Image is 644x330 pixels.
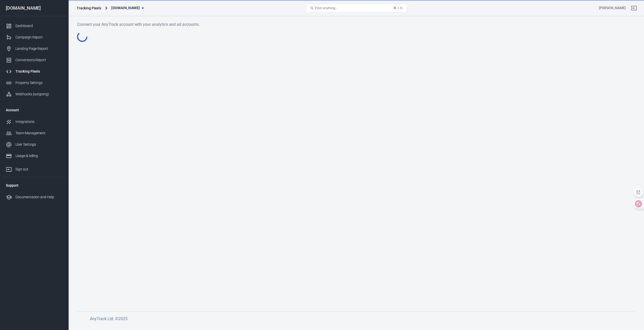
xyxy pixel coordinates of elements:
[2,179,67,191] li: Support
[599,5,626,11] div: Account id: Ez96FzD5
[15,69,63,74] div: Tracking Pixels
[306,4,407,12] button: Find anything...⌘ + K
[2,150,67,162] a: Usage & billing
[315,6,338,10] span: Find anything...
[2,32,67,43] a: Campaign Report
[15,23,63,29] div: Dashboard
[393,6,403,10] div: ⌘ + K
[628,2,640,14] a: Sign out
[2,104,67,116] li: Account
[2,20,67,32] a: Dashboard
[15,92,63,97] div: Webhooks (outgoing)
[15,80,63,85] div: Property Settings
[90,316,469,322] h6: AnyTrack Ltd. © 2025
[15,194,63,200] div: Documentation and Help
[77,21,635,28] h6: Connect your AnyTrack account with your analytics and ad accounts.
[15,35,63,40] div: Campaign Report
[2,43,67,54] a: Landing Page Report
[15,167,63,172] div: Sign out
[15,130,63,136] div: Team Management
[15,46,63,51] div: Landing Page Report
[2,139,67,150] a: User Settings
[77,6,101,11] div: Tracking Pixels
[2,162,67,175] a: Sign out
[15,119,63,124] div: Integrations
[15,57,63,63] div: Conversions Report
[2,89,67,100] a: Webhooks (outgoing)
[15,142,63,147] div: User Settings
[2,77,67,89] a: Property Settings
[2,116,67,127] a: Integrations
[15,153,63,159] div: Usage & billing
[2,127,67,139] a: Team Management
[2,66,67,77] a: Tracking Pixels
[2,6,67,10] div: [DOMAIN_NAME]
[109,3,146,13] button: [DOMAIN_NAME]
[111,5,140,11] span: honestgrades.com
[2,54,67,66] a: Conversions Report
